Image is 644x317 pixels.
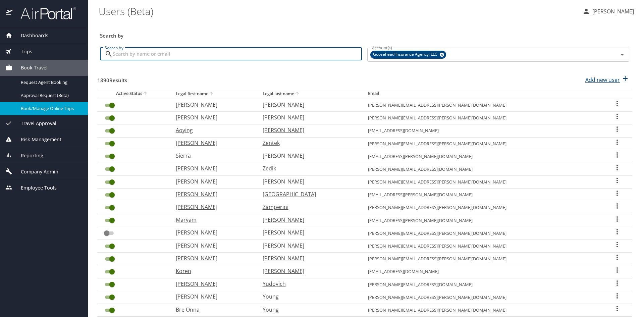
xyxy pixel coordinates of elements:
[176,216,249,224] p: Maryam
[580,5,637,17] button: [PERSON_NAME]
[263,254,355,262] p: [PERSON_NAME]
[21,92,80,99] span: Approval Request (Beta)
[363,176,602,189] td: [PERSON_NAME][EMAIL_ADDRESS][PERSON_NAME][DOMAIN_NAME]
[363,124,602,137] td: [EMAIL_ADDRESS][DOMAIN_NAME]
[176,242,249,250] p: [PERSON_NAME]
[363,112,602,124] td: [PERSON_NAME][EMAIL_ADDRESS][PERSON_NAME][DOMAIN_NAME]
[12,64,48,71] span: Book Travel
[97,89,170,99] th: Active Status
[12,152,43,159] span: Reporting
[12,168,58,175] span: Company Admin
[363,291,602,304] td: [PERSON_NAME][EMAIL_ADDRESS][PERSON_NAME][DOMAIN_NAME]
[263,164,355,172] p: Zedik
[263,113,355,121] p: [PERSON_NAME]
[263,203,355,211] p: Zamperini
[263,228,355,236] p: [PERSON_NAME]
[590,7,634,15] p: [PERSON_NAME]
[363,163,602,175] td: [PERSON_NAME][EMAIL_ADDRESS][DOMAIN_NAME]
[6,7,13,20] img: icon-airportal.png
[176,228,249,236] p: [PERSON_NAME]
[363,265,602,278] td: [EMAIL_ADDRESS][DOMAIN_NAME]
[12,48,32,55] span: Trips
[585,76,620,84] p: Add new user
[176,190,249,198] p: [PERSON_NAME]
[170,89,257,99] th: Legal first name
[263,293,355,301] p: Young
[363,89,602,99] th: Email
[294,91,301,97] button: sort
[13,7,76,20] img: airportal-logo.png
[363,201,602,214] td: [PERSON_NAME][EMAIL_ADDRESS][PERSON_NAME][DOMAIN_NAME]
[263,190,355,198] p: [GEOGRAPHIC_DATA]
[583,72,632,87] button: Add new user
[363,99,602,111] td: [PERSON_NAME][EMAIL_ADDRESS][PERSON_NAME][DOMAIN_NAME]
[363,240,602,253] td: [PERSON_NAME][EMAIL_ADDRESS][PERSON_NAME][DOMAIN_NAME]
[176,293,249,301] p: [PERSON_NAME]
[363,253,602,265] td: [PERSON_NAME][EMAIL_ADDRESS][PERSON_NAME][DOMAIN_NAME]
[370,51,446,59] div: Goosehead Insurance Agency, LLC
[263,177,355,186] p: [PERSON_NAME]
[263,101,355,109] p: [PERSON_NAME]
[363,150,602,163] td: [EMAIL_ADDRESS][PERSON_NAME][DOMAIN_NAME]
[263,216,355,224] p: [PERSON_NAME]
[176,267,249,275] p: Koren
[263,242,355,250] p: [PERSON_NAME]
[176,177,249,186] p: [PERSON_NAME]
[142,91,149,97] button: sort
[176,164,249,172] p: [PERSON_NAME]
[176,280,249,288] p: [PERSON_NAME]
[263,152,355,160] p: [PERSON_NAME]
[363,189,602,201] td: [EMAIL_ADDRESS][PERSON_NAME][DOMAIN_NAME]
[370,51,441,58] span: Goosehead Insurance Agency, LLC
[263,280,355,288] p: Yudovich
[263,306,355,314] p: Young
[99,1,577,21] h1: Users (Beta)
[21,105,80,112] span: Book/Manage Online Trips
[363,278,602,291] td: [PERSON_NAME][EMAIL_ADDRESS][DOMAIN_NAME]
[618,50,627,59] button: Open
[257,89,363,99] th: Legal last name
[113,48,362,60] input: Search by name or email
[176,306,249,314] p: Bre Onna
[21,79,80,86] span: Request Agent Booking
[176,126,249,134] p: Aoying
[263,126,355,134] p: [PERSON_NAME]
[176,113,249,121] p: [PERSON_NAME]
[176,254,249,262] p: [PERSON_NAME]
[176,101,249,109] p: [PERSON_NAME]
[363,227,602,240] td: [PERSON_NAME][EMAIL_ADDRESS][PERSON_NAME][DOMAIN_NAME]
[263,139,355,147] p: Zentek
[100,28,629,40] h3: Search by
[208,91,215,97] button: sort
[12,120,56,127] span: Travel Approval
[176,203,249,211] p: [PERSON_NAME]
[12,184,57,192] span: Employee Tools
[363,137,602,150] td: [PERSON_NAME][EMAIL_ADDRESS][PERSON_NAME][DOMAIN_NAME]
[176,152,249,160] p: Sierra
[12,136,61,143] span: Risk Management
[176,139,249,147] p: [PERSON_NAME]
[263,267,355,275] p: [PERSON_NAME]
[363,214,602,227] td: [EMAIL_ADDRESS][PERSON_NAME][DOMAIN_NAME]
[363,304,602,316] td: [PERSON_NAME][EMAIL_ADDRESS][PERSON_NAME][DOMAIN_NAME]
[12,32,48,39] span: Dashboards
[97,72,127,84] h3: 1890 Results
